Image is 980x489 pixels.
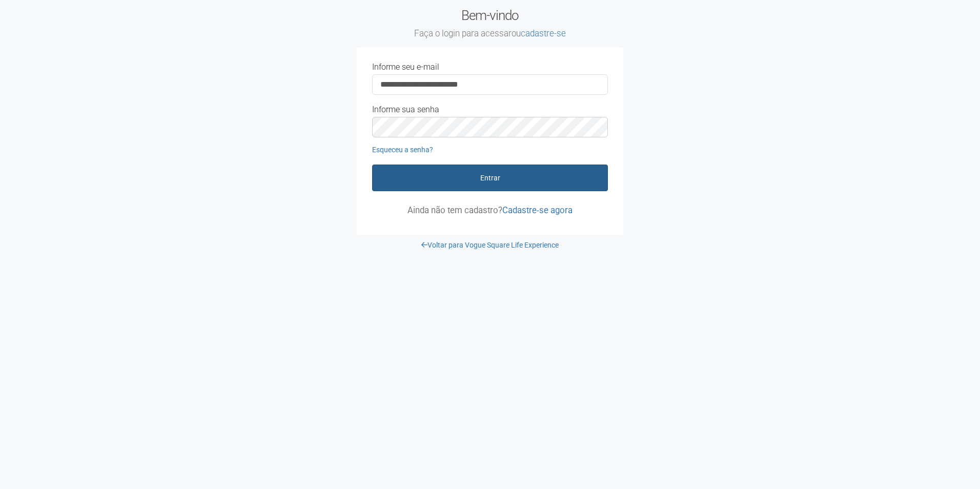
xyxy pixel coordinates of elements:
h2: Bem-vindo [357,8,623,39]
p: Ainda não tem cadastro? [372,206,608,215]
a: cadastre-se [521,28,566,38]
label: Informe sua senha [372,105,439,114]
span: ou [512,28,566,38]
a: Voltar para Vogue Square Life Experience [421,241,559,249]
label: Informe seu e-mail [372,63,439,72]
a: Esqueceu a senha? [372,146,433,154]
a: Cadastre-se agora [502,205,573,215]
button: Entrar [372,165,608,191]
small: Faça o login para acessar [357,28,623,39]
